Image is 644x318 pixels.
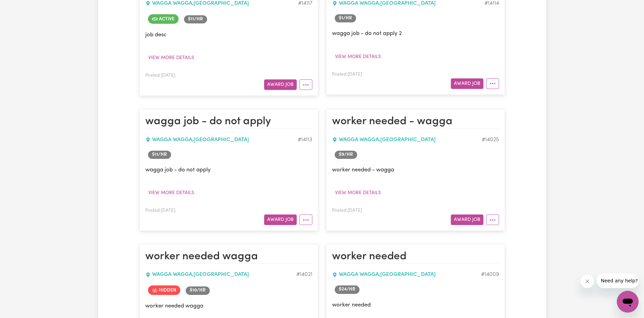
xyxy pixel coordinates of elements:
[145,73,175,78] span: Posted: [DATE]
[148,14,179,24] span: Job is active
[296,270,312,279] div: Job ID #14021
[482,136,499,144] div: Job ID #14025
[145,136,298,144] div: WAGGA WAGGA , [GEOGRAPHIC_DATA]
[332,250,499,264] h2: worker needed
[332,166,499,174] p: worker needed - wagga
[335,285,360,294] span: Job rate per hour
[332,52,384,62] button: View more details
[299,214,312,225] button: More options
[145,53,197,63] button: View more details
[451,78,483,89] button: Award Job
[617,291,639,313] iframe: Button to launch messaging window
[486,214,499,225] button: More options
[451,214,483,225] button: Award Job
[332,270,481,279] div: WAGGA WAGGA , [GEOGRAPHIC_DATA]
[332,29,499,38] p: wagga job - do not apply 2
[184,15,207,23] span: Job rate per hour
[332,72,362,77] span: Posted: [DATE]
[597,273,639,288] iframe: Message from company
[145,115,312,129] h2: wagga job - do not apply
[332,136,482,144] div: WAGGA WAGGA , [GEOGRAPHIC_DATA]
[186,286,210,295] span: Job rate per hour
[145,208,175,213] span: Posted: [DATE]
[581,275,594,288] iframe: Close message
[299,79,312,90] button: More options
[332,208,362,213] span: Posted: [DATE]
[335,14,356,22] span: Job rate per hour
[264,214,297,225] button: Award Job
[486,78,499,89] button: More options
[145,31,312,39] p: job desc
[145,166,312,174] p: wagga job - do not apply
[145,250,312,264] h2: worker needed wagga
[481,270,499,279] div: Job ID #14009
[335,151,357,159] span: Job rate per hour
[332,115,499,129] h2: worker needed - wagga
[298,136,312,144] div: Job ID #14113
[264,79,297,90] button: Award Job
[145,302,312,310] p: worker needed wagga
[332,301,499,309] p: worker needed
[148,285,180,295] span: Job is hidden
[145,270,296,279] div: WAGGA WAGGA , [GEOGRAPHIC_DATA]
[148,151,171,159] span: Job rate per hour
[332,188,384,198] button: View more details
[145,188,197,198] button: View more details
